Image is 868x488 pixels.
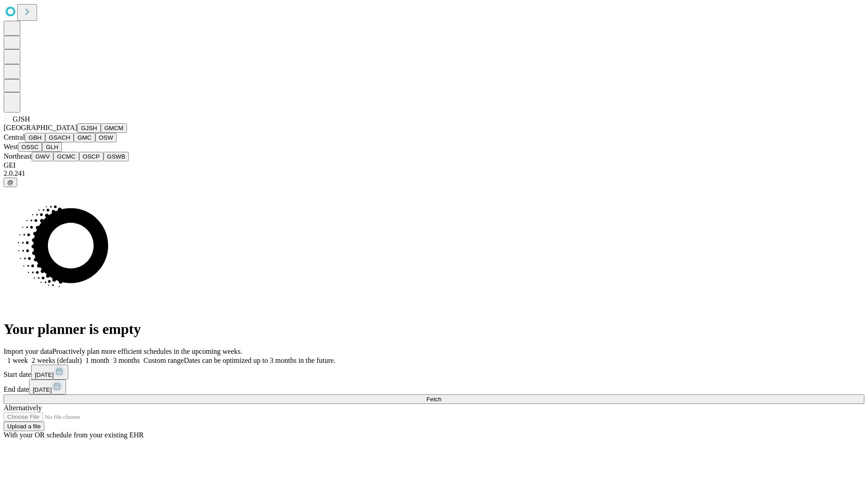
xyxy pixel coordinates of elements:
[85,357,109,364] span: 1 month
[4,133,25,141] span: Central
[113,357,140,364] span: 3 months
[52,347,242,355] span: Proactively plan more efficient schedules in the upcoming weeks.
[7,179,14,186] span: @
[101,123,127,133] button: GMCM
[33,386,52,393] span: [DATE]
[4,422,44,431] button: Upload a file
[4,347,52,355] span: Import your data
[53,152,79,161] button: GCMC
[95,133,117,142] button: OSW
[13,115,30,123] span: GJSH
[45,133,74,142] button: GSACH
[4,124,77,131] span: [GEOGRAPHIC_DATA]
[18,142,42,152] button: OSSC
[77,123,101,133] button: GJSH
[4,431,144,439] span: With your OR schedule from your existing EHR
[4,178,17,187] button: @
[4,394,864,404] button: Fetch
[42,142,61,152] button: GLH
[4,143,18,150] span: West
[32,152,53,161] button: GWV
[4,404,42,412] span: Alternatively
[104,152,129,161] button: GSWB
[35,371,54,378] span: [DATE]
[4,152,32,160] span: Northeast
[25,133,45,142] button: GBH
[31,365,68,380] button: [DATE]
[4,365,864,380] div: Start date
[74,133,95,142] button: GMC
[426,396,441,403] span: Fetch
[32,357,82,364] span: 2 weeks (default)
[143,357,184,364] span: Custom range
[4,169,864,178] div: 2.0.241
[7,357,28,364] span: 1 week
[4,161,864,169] div: GEI
[4,380,864,394] div: End date
[79,152,104,161] button: OSCP
[29,380,66,394] button: [DATE]
[184,357,335,364] span: Dates can be optimized up to 3 months in the future.
[4,321,864,338] h1: Your planner is empty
